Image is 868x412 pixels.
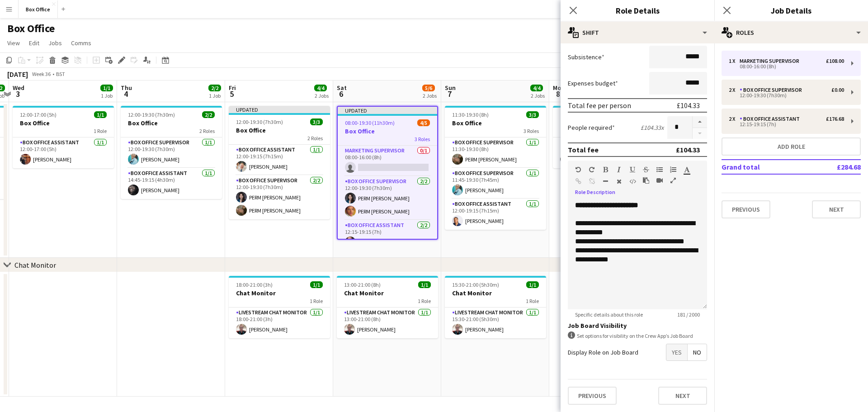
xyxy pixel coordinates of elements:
span: 3 Roles [524,128,539,134]
span: Comms [71,39,91,47]
span: 2 Roles [307,135,323,142]
span: 12:00-17:00 (5h) [20,111,57,118]
span: Wed [13,84,24,92]
h3: Role Details [561,5,714,16]
button: Ordered List [670,166,676,173]
span: 1 Role [94,128,107,134]
span: Jobs [48,39,62,47]
app-job-card: 15:30-21:00 (5h30m)1/1Chat Monitor1 RoleLivestream Chat Monitor1/115:30-21:00 (5h30m)[PERSON_NAME] [445,276,546,338]
div: 12:00-17:00 (5h)1/1Box Office1 RoleBox Office Assistant1/112:00-17:00 (5h)[PERSON_NAME] [553,106,654,168]
button: Next [658,387,707,405]
button: Insert video [656,177,663,184]
app-job-card: Updated08:00-19:30 (11h30m)4/5Box Office3 RolesMarketing Supervisor0/108:00-16:00 (8h) Box Office... [337,106,438,240]
app-job-card: 18:00-21:00 (3h)1/1Chat Monitor1 RoleLivestream Chat Monitor1/118:00-21:00 (3h)[PERSON_NAME] [229,276,330,338]
div: £104.33 x [641,123,664,132]
div: 1 x [729,58,740,64]
span: Sun [445,84,456,92]
span: 3 Roles [415,136,430,142]
span: No [688,344,707,360]
span: 7 [443,89,456,99]
h3: Box Office [13,119,114,127]
h1: Box Office [7,22,55,35]
div: Box Office Supervisor [740,87,806,93]
app-card-role: Box Office Assistant1/112:00-19:15 (7h15m)[PERSON_NAME] [229,145,330,175]
app-card-role: Box Office Assistant1/112:00-17:00 (5h)[PERSON_NAME] [13,137,114,168]
div: [DATE] [7,70,28,79]
span: Edit [29,39,39,47]
div: £176.68 [826,116,844,122]
app-job-card: 13:00-21:00 (8h)1/1Chat Monitor1 RoleLivestream Chat Monitor1/113:00-21:00 (8h)[PERSON_NAME] [337,276,438,338]
app-job-card: 12:00-19:30 (7h30m)2/2Box Office2 RolesBox Office Supervisor1/112:00-19:30 (7h30m)[PERSON_NAME]Bo... [121,106,222,199]
div: £104.33 [677,101,700,110]
div: £104.33 [676,145,700,154]
h3: Chat Monitor [445,289,546,297]
app-card-role: Marketing Supervisor0/108:00-16:00 (8h) [338,146,437,176]
span: 1 Role [526,298,539,304]
span: 3/3 [310,118,323,125]
app-card-role: Livestream Chat Monitor1/115:30-21:00 (5h30m)[PERSON_NAME] [445,308,546,338]
app-card-role: Livestream Chat Monitor1/113:00-21:00 (8h)[PERSON_NAME] [337,308,438,338]
app-card-role: Box Office Assistant1/114:45-19:15 (4h30m)[PERSON_NAME] [121,168,222,199]
h3: Job Details [714,5,868,16]
app-card-role: Box Office Supervisor1/111:30-19:30 (8h)PERM [PERSON_NAME] [445,137,546,168]
span: 1/1 [310,281,323,288]
h3: Box Office [553,119,654,127]
div: 2 x [729,87,740,93]
span: 15:30-21:00 (5h30m) [452,281,499,288]
button: Fullscreen [670,177,676,184]
h3: Chat Monitor [229,289,330,297]
app-card-role: Box Office Supervisor1/111:45-19:30 (7h45m)[PERSON_NAME] [445,168,546,199]
h3: Box Office [445,119,546,127]
app-card-role: Box Office Supervisor2/212:00-19:30 (7h30m)PERM [PERSON_NAME]PERM [PERSON_NAME] [229,175,330,219]
div: 11:30-19:30 (8h)3/3Box Office3 RolesBox Office Supervisor1/111:30-19:30 (8h)PERM [PERSON_NAME]Box... [445,106,546,230]
span: Specific details about this role [568,311,650,318]
span: Yes [666,344,687,360]
button: Box Office [19,0,58,18]
button: Bold [602,166,609,173]
div: Box Office Assistant [740,116,803,122]
div: 12:00-19:30 (7h30m) [729,93,844,98]
button: Clear Formatting [616,178,622,185]
app-job-card: Updated12:00-19:30 (7h30m)3/3Box Office2 RolesBox Office Assistant1/112:00-19:15 (7h15m)[PERSON_N... [229,106,330,219]
app-card-role: Box Office Assistant1/112:00-19:15 (7h15m)[PERSON_NAME] [445,199,546,230]
span: 1/1 [418,281,431,288]
app-card-role: Box Office Assistant1/112:00-17:00 (5h)[PERSON_NAME] [553,137,654,168]
button: Increase [693,116,707,128]
div: 2 Jobs [531,92,545,99]
span: Mon [553,84,565,92]
button: Redo [589,166,595,173]
h3: Box Office [338,127,437,135]
button: Add role [722,137,861,156]
div: Updated [338,107,437,114]
h3: Chat Monitor [337,289,438,297]
a: Jobs [45,37,66,49]
div: Shift [561,22,714,43]
span: 08:00-19:30 (11h30m) [345,119,395,126]
button: Horizontal Line [602,178,609,185]
button: Previous [722,200,770,218]
span: 1/1 [526,281,539,288]
div: 2 Jobs [423,92,437,99]
span: 2/2 [208,85,221,91]
div: £0.00 [831,87,844,93]
span: 4 [119,89,132,99]
span: Sat [337,84,347,92]
div: Set options for visibility on the Crew App’s Job Board [568,331,707,340]
app-card-role: Box Office Assistant2/212:15-19:15 (7h)[PERSON_NAME] [338,220,437,264]
div: Marketing Supervisor [740,58,803,64]
span: 1/1 [100,85,113,91]
span: 12:00-17:00 (5h) [560,111,597,118]
span: 181 / 2000 [670,311,707,318]
app-card-role: Box Office Supervisor1/112:00-19:30 (7h30m)[PERSON_NAME] [121,137,222,168]
div: 1 Job [209,92,221,99]
button: Strikethrough [643,166,649,173]
span: 1 Role [310,298,323,304]
label: People required [568,123,615,132]
div: 2 Jobs [315,92,329,99]
div: 12:00-17:00 (5h)1/1Box Office1 RoleBox Office Assistant1/112:00-17:00 (5h)[PERSON_NAME] [13,106,114,168]
span: 4/4 [530,85,543,91]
